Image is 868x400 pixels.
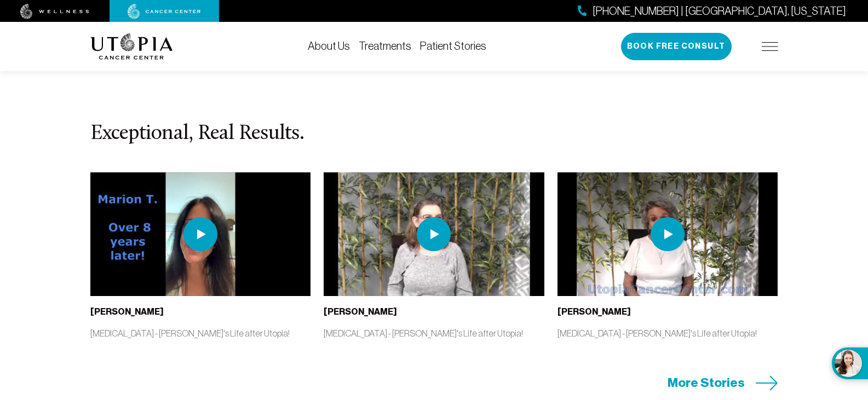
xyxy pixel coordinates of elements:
a: Treatments [359,40,411,52]
img: thumbnail [324,172,544,296]
p: [MEDICAL_DATA] - [PERSON_NAME]'s Life after Utopia! [557,327,778,339]
p: [MEDICAL_DATA] - [PERSON_NAME]'s Life after Utopia! [90,327,311,339]
span: More Stories [668,374,745,391]
h3: Exceptional, Real Results. [90,123,778,146]
button: Book Free Consult [621,33,732,60]
b: [PERSON_NAME] [324,306,397,317]
a: Patient Stories [420,40,486,52]
img: play icon [183,217,217,251]
img: icon-hamburger [762,42,778,51]
b: [PERSON_NAME] [90,306,164,317]
img: play icon [651,217,685,251]
img: cancer center [128,4,201,19]
img: logo [90,33,173,60]
a: More Stories [668,374,778,391]
img: thumbnail [90,172,311,296]
b: [PERSON_NAME] [557,306,631,317]
img: thumbnail [557,172,778,296]
img: wellness [20,4,89,19]
span: [PHONE_NUMBER] | [GEOGRAPHIC_DATA], [US_STATE] [593,3,846,19]
a: [PHONE_NUMBER] | [GEOGRAPHIC_DATA], [US_STATE] [578,3,846,19]
a: About Us [308,40,350,52]
img: play icon [417,217,451,251]
p: [MEDICAL_DATA] - [PERSON_NAME]'s Life after Utopia! [324,327,544,339]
